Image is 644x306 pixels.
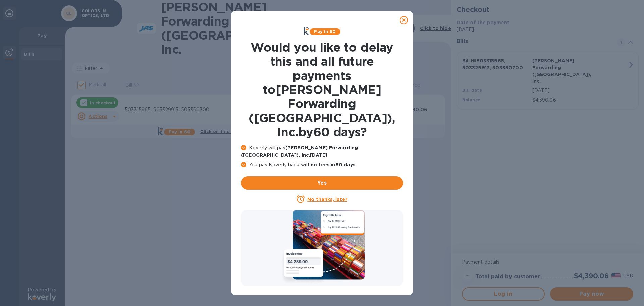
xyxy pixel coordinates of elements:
[241,145,358,158] b: [PERSON_NAME] Forwarding ([GEOGRAPHIC_DATA]), Inc. [DATE]
[241,161,403,168] p: You pay Koverly back with
[307,196,347,202] u: No thanks, later
[314,29,336,34] b: Pay in 60
[311,162,357,167] b: no fees in 60 days .
[246,179,398,187] span: Yes
[241,176,403,190] button: Yes
[241,40,403,139] h1: Would you like to delay this and all future payments to [PERSON_NAME] Forwarding ([GEOGRAPHIC_DAT...
[241,144,403,159] p: Koverly will pay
